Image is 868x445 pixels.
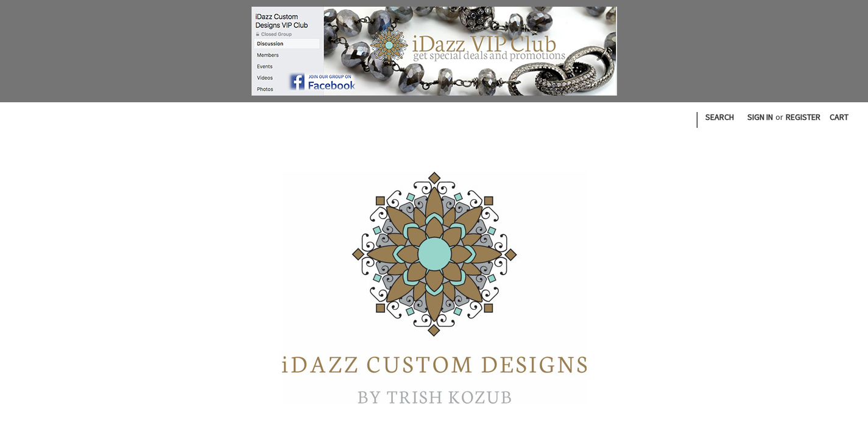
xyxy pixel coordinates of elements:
[741,102,780,132] a: Sign in
[699,102,741,132] a: Search
[774,111,785,124] span: or
[694,107,699,130] li: |
[779,102,827,132] a: Register
[282,172,587,404] img: iDazz Custom Designs
[823,102,855,132] a: Cart
[830,111,849,122] span: Cart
